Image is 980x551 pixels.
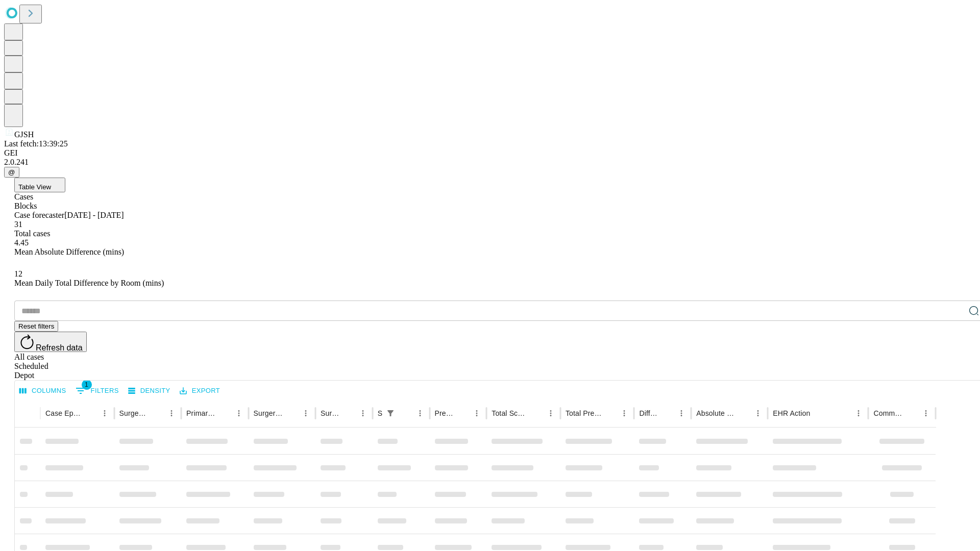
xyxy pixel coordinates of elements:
span: [DATE] - [DATE] [64,211,124,219]
span: Refresh data [36,343,83,352]
span: 31 [14,220,22,229]
span: Last fetch: 13:39:25 [4,139,68,148]
div: Total Predicted Duration [566,409,602,417]
button: Menu [751,406,765,420]
span: Mean Absolute Difference (mins) [14,247,124,256]
button: Sort [603,406,617,420]
div: Absolute Difference [696,409,736,417]
button: Menu [299,406,313,420]
span: GJSH [14,130,34,139]
button: @ [4,167,19,178]
button: Menu [232,406,246,420]
button: Sort [529,406,544,420]
div: Surgery Date [321,409,340,417]
div: EHR Action [773,409,810,417]
button: Menu [356,406,370,420]
button: Density [126,383,173,399]
span: 12 [14,269,22,278]
button: Menu [674,406,689,420]
div: GEI [4,148,976,158]
div: 2.0.241 [4,158,976,167]
button: Menu [544,406,558,420]
button: Sort [811,406,825,420]
div: 1 active filter [383,406,398,420]
div: Case Epic Id [45,409,82,417]
button: Sort [904,406,919,420]
div: Comments [873,409,903,417]
button: Menu [851,406,866,420]
div: Total Scheduled Duration [492,409,528,417]
span: Table View [18,183,51,191]
button: Show filters [73,383,121,399]
button: Table View [14,178,65,192]
button: Sort [660,406,674,420]
button: Menu [164,406,179,420]
button: Menu [919,406,933,420]
button: Sort [455,406,470,420]
div: Difference [639,409,659,417]
div: Predicted In Room Duration [435,409,455,417]
button: Sort [737,406,751,420]
button: Menu [97,406,112,420]
div: Surgery Name [254,409,283,417]
button: Sort [399,406,413,420]
button: Sort [217,406,232,420]
button: Export [177,383,223,399]
button: Reset filters [14,321,58,332]
div: Surgeon Name [119,409,149,417]
button: Sort [150,406,164,420]
button: Menu [413,406,427,420]
button: Menu [617,406,631,420]
span: Total cases [14,229,50,238]
button: Show filters [383,406,398,420]
div: Primary Service [186,409,216,417]
span: @ [8,168,15,176]
button: Sort [83,406,97,420]
button: Sort [284,406,299,420]
span: 1 [82,380,92,390]
span: Reset filters [18,322,54,330]
button: Sort [341,406,356,420]
button: Refresh data [14,332,87,352]
span: Mean Daily Total Difference by Room (mins) [14,279,164,287]
span: Case forecaster [14,211,64,219]
span: 4.45 [14,238,29,247]
button: Select columns [17,383,69,399]
div: Scheduled In Room Duration [378,409,382,417]
button: Menu [470,406,484,420]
